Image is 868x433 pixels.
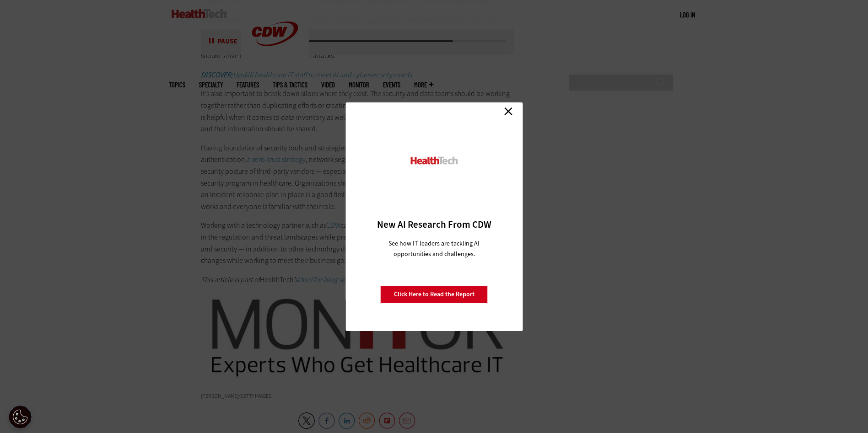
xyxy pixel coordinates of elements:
p: See how IT leaders are tackling AI opportunities and challenges. [377,238,491,259]
a: Close [501,105,515,118]
a: Click Here to Read the Report [381,286,488,303]
h3: New AI Research From CDW [361,218,507,231]
img: HealthTech_0.png [409,156,459,166]
div: Cookie Settings [9,406,32,428]
button: Open Preferences [9,406,32,428]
